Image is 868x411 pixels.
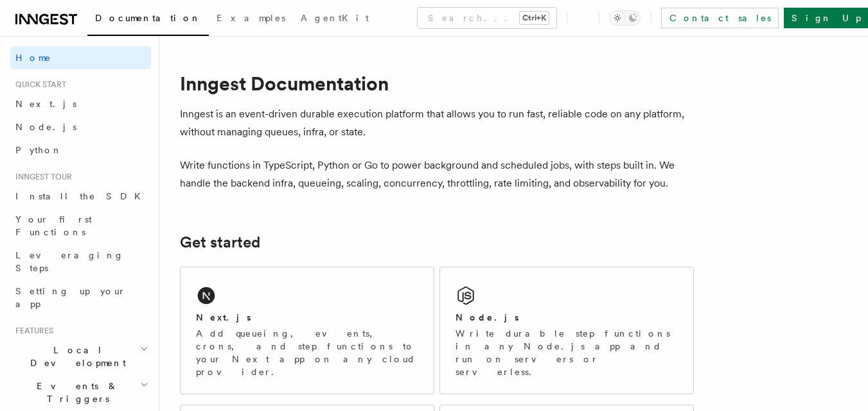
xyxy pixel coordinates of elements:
[15,51,51,64] span: Home
[293,4,376,35] a: AgentKit
[10,244,151,280] a: Leveraging Steps
[10,80,66,90] span: Quick start
[10,172,72,182] span: Inngest tour
[418,8,556,28] button: Search...Ctrl+K
[15,145,62,155] span: Python
[439,267,694,394] a: Node.jsWrite durable step functions in any Node.js app and run on servers or serverless.
[10,138,151,162] a: Python
[10,339,151,374] button: Local Development
[520,12,549,24] kbd: Ctrl+K
[10,92,151,115] a: Next.js
[10,185,151,208] a: Install the SDK
[209,4,293,35] a: Examples
[180,105,694,141] p: Inngest is an event-driven durable execution platform that allows you to run fast, reliable code ...
[180,156,694,192] p: Write functions in TypeScript, Python or Go to power background and scheduled jobs, with steps bu...
[456,327,678,378] p: Write durable step functions in any Node.js app and run on servers or serverless.
[10,208,151,244] a: Your first Functions
[15,214,92,237] span: Your first Functions
[10,380,140,405] span: Events & Triggers
[15,286,126,309] span: Setting up your app
[180,267,434,394] a: Next.jsAdd queueing, events, crons, and step functions to your Next app on any cloud provider.
[15,250,124,273] span: Leveraging Steps
[10,280,151,315] a: Setting up your app
[15,99,76,109] span: Next.js
[217,13,285,23] span: Examples
[10,46,151,69] a: Home
[180,233,260,251] a: Get started
[661,8,779,28] a: Contact sales
[15,191,148,201] span: Install the SDK
[10,326,53,336] span: Features
[15,122,76,132] span: Node.js
[10,374,151,410] button: Events & Triggers
[95,13,201,23] span: Documentation
[10,115,151,138] a: Node.js
[610,10,641,26] button: Toggle dark mode
[10,344,140,369] span: Local Development
[180,72,694,95] h1: Inngest Documentation
[196,327,418,378] p: Add queueing, events, crons, and step functions to your Next app on any cloud provider.
[87,4,209,36] a: Documentation
[196,311,251,324] h2: Next.js
[456,311,519,324] h2: Node.js
[301,13,369,23] span: AgentKit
